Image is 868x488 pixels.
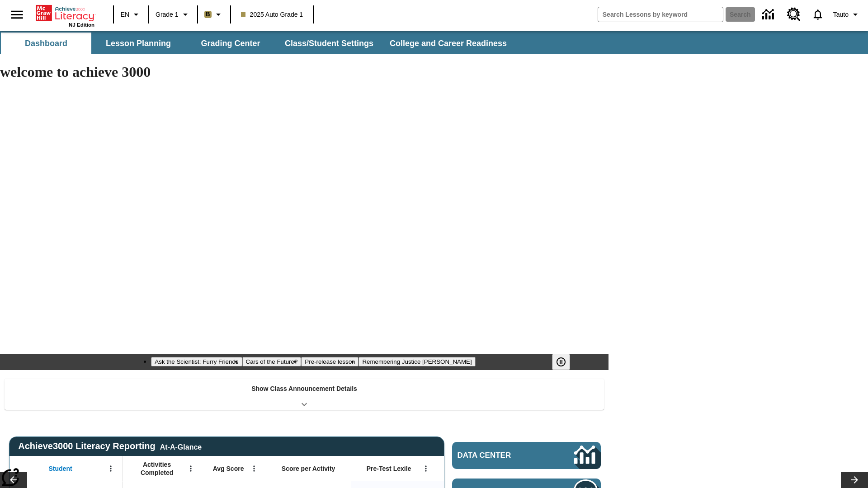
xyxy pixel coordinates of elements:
div: At-A-Glance [160,441,202,451]
span: 2025 Auto Grade 1 [241,10,303,19]
button: Lesson Planning [93,33,184,54]
span: Data Center [458,451,543,460]
a: Home [36,4,94,22]
button: Language: EN, Select a language [117,6,146,23]
span: Grade 1 [156,10,179,19]
button: Open Menu [104,462,118,475]
button: Grading Center [185,33,276,54]
span: Avg Score [213,465,244,473]
input: search field [598,7,723,22]
button: Boost Class color is light brown. Change class color [201,6,227,23]
button: Open side menu [4,1,30,28]
div: Show Class Announcement Details [5,379,604,410]
button: Open Menu [247,462,261,475]
span: EN [121,10,129,19]
button: Open Menu [419,462,433,475]
span: Achieve3000 Literacy Reporting [18,441,202,451]
span: B [206,9,210,20]
span: Pre-Test Lexile [367,465,411,473]
button: Open Menu [184,462,198,475]
span: Activities Completed [127,460,187,477]
span: Score per Activity [282,465,335,473]
span: Tauto [833,10,849,19]
button: Dashboard [1,33,91,54]
span: Student [49,465,72,473]
button: Lesson carousel, Next [841,472,868,488]
a: Resource Center, Will open in new tab [782,2,806,27]
p: Show Class Announcement Details [251,384,357,394]
button: Slide 4 Remembering Justice O'Connor [359,357,475,366]
button: Class/Student Settings [278,33,381,54]
a: Data Center [757,2,782,27]
button: Pause [552,354,570,370]
button: Slide 1 Ask the Scientist: Furry Friends [151,357,242,366]
button: College and Career Readiness [382,33,514,54]
div: Home [36,3,94,28]
a: Notifications [806,3,830,26]
span: NJ Edition [69,22,94,28]
button: Slide 2 Cars of the Future? [242,357,302,366]
button: Grade: Grade 1, Select a grade [152,6,194,23]
button: Profile/Settings [830,6,864,23]
div: Pause [552,354,579,370]
button: Slide 3 Pre-release lesson [301,357,359,366]
a: Data Center [452,442,601,469]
